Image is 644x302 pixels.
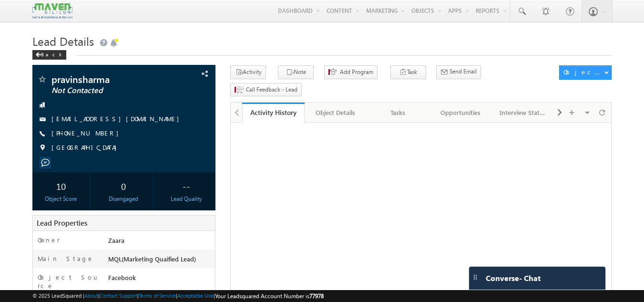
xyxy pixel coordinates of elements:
div: -- [160,177,213,195]
span: Add Program [340,68,373,76]
span: [GEOGRAPHIC_DATA] [51,143,122,153]
span: Zaara [108,236,124,244]
label: Owner [38,236,60,244]
div: Opportunities [437,107,483,118]
span: Not Contacted [51,86,164,95]
span: Call Feedback - Lead [246,85,297,94]
button: Add Program [324,65,378,79]
div: Back [32,50,66,60]
a: Object Details [305,103,367,123]
button: Activity [230,65,266,79]
a: Acceptable Use [177,292,214,299]
div: Object Details [312,107,358,118]
span: Converse - Chat [486,274,541,282]
div: Interview Status [500,107,546,118]
a: Back [32,50,71,58]
span: Your Leadsquared Account Number is [215,292,324,300]
div: Disengaged [97,195,150,203]
span: pravinsharma [51,74,164,84]
div: Tasks [375,107,421,118]
span: [PHONE_NUMBER] [51,129,123,138]
a: Activity History [242,103,305,123]
button: Object Actions [559,65,612,80]
div: Object Actions [563,68,604,76]
span: Lead Details [32,33,94,49]
a: Contact Support [100,292,137,299]
span: © 2025 LeadSquared | | | | | [32,292,324,301]
div: 0 [97,177,150,195]
span: Lead Properties [37,218,87,228]
div: Activity History [249,108,297,117]
span: 77978 [309,292,324,300]
a: Interview Status [492,103,554,123]
a: Opportunities [429,103,492,123]
a: About [84,292,98,299]
a: Terms of Service [139,292,176,299]
div: MQL(Marketing Quaified Lead) [106,254,215,268]
button: Task [390,65,426,79]
div: Object Score [35,195,88,203]
button: Call Feedback - Lead [230,83,302,97]
div: Lead Quality [160,195,213,203]
div: 10 [35,177,88,195]
a: [EMAIL_ADDRESS][DOMAIN_NAME] [51,115,184,123]
label: Main Stage [38,254,94,263]
img: Custom Logo [32,2,72,19]
button: Send Email [436,65,481,79]
label: Object Source [38,273,99,290]
div: Facebook [106,273,215,286]
button: Note [278,65,314,79]
span: Send Email [450,67,477,76]
img: carter-drag [471,273,479,281]
a: Tasks [367,103,429,123]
